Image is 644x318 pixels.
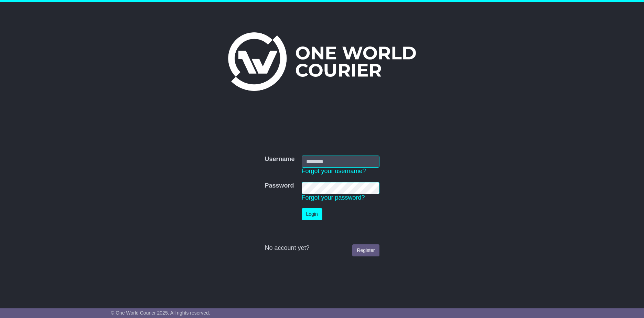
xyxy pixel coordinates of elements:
a: Forgot your password? [302,194,365,201]
label: Username [265,156,294,163]
a: Forgot your username? [302,168,366,174]
button: Login [302,208,322,220]
a: Register [352,244,379,256]
img: One World [228,32,416,91]
div: No account yet? [265,244,379,252]
label: Password [265,182,294,190]
span: © One World Courier 2025. All rights reserved. [111,310,210,316]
